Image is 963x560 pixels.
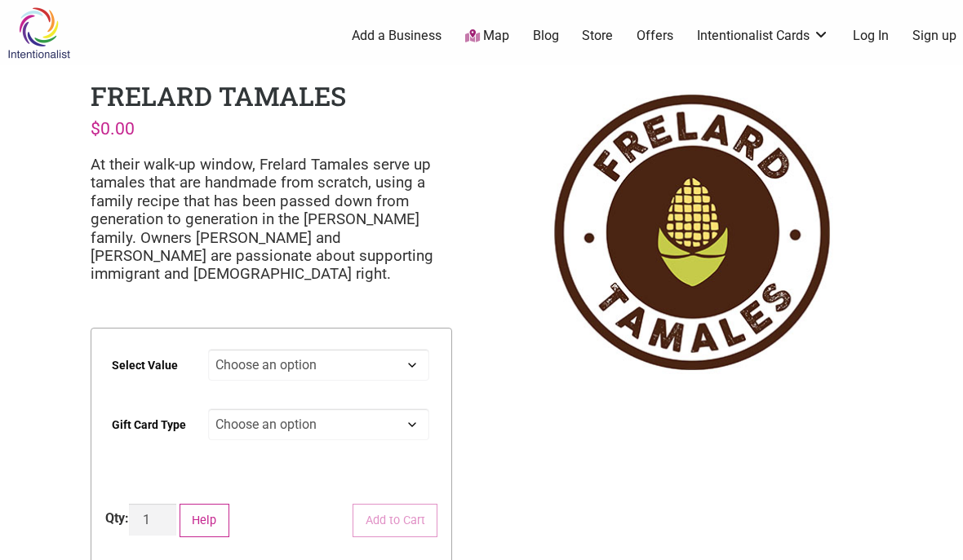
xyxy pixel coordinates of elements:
a: Add a Business [352,27,442,45]
a: Store [582,27,613,45]
img: Frelard Tamales logo [511,78,872,386]
div: Qty: [105,509,129,528]
button: Add to Cart [353,504,437,537]
label: Gift Card Type [112,407,186,443]
p: At their walk-up window, Frelard Tamales serve up tamales that are handmade from scratch, using a... [91,156,452,284]
a: Blog [533,27,559,45]
bdi: 0.00 [91,118,135,139]
a: Offers [637,27,673,45]
a: Intentionalist Cards [697,27,829,45]
span: $ [91,118,100,139]
button: Help [180,504,229,537]
a: Log In [853,27,889,45]
input: Product quantity [129,504,176,536]
a: Sign up [912,27,956,45]
a: Map [465,27,509,46]
h1: Frelard Tamales [91,78,346,113]
label: Select Value [112,347,178,384]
